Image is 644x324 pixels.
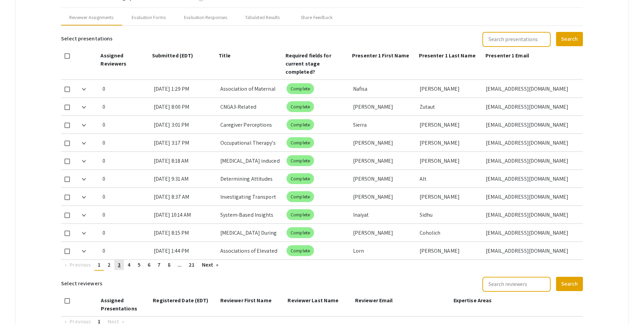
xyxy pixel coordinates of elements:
mat-chip: Complete [287,83,314,94]
div: 0 [103,224,148,241]
span: 21 [189,261,195,268]
mat-chip: Complete [287,209,314,220]
span: Presenter 1 Last Name [419,52,476,59]
mat-chip: Complete [287,101,314,112]
div: [MEDICAL_DATA] During [MEDICAL_DATA] Surgery, Could [MEDICAL_DATA] be the Culprit? [220,224,281,241]
mat-chip: Complete [287,137,314,148]
span: 4 [128,261,130,268]
img: Expand arrow [82,214,86,217]
div: Association of Maternal Cannabis Use and Smoking with Placental Weight-to-Birth Weight Ratio and ... [220,80,281,97]
span: 3 [118,261,121,268]
div: [PERSON_NAME] [353,134,414,151]
div: 0 [103,98,148,115]
span: Assigned Reviewers [100,52,126,67]
div: Determining Attitudes and Knowledge Related to Sexual Health and Activity Related to Practitioner... [220,170,281,187]
span: 8 [168,261,170,268]
mat-chip: Complete [287,227,314,238]
span: Reviewer First Name [220,297,272,304]
input: Search presentations [482,32,551,47]
div: [DATE] 8:37 AM [154,188,215,205]
input: Search reviewers [482,277,551,292]
div: [DATE] 1:29 PM [154,80,215,97]
div: Evaluation Responses [184,14,227,21]
div: Reviewer Assignments [69,14,113,21]
div: [EMAIL_ADDRESS][DOMAIN_NAME] [486,170,577,187]
div: Occupational Therapy's Role in Driving Evaluations: Age-Specific Driving Normative Data [220,134,281,151]
span: 5 [138,261,141,268]
span: Assigned Presentations [101,297,137,312]
span: Title [219,52,231,59]
span: Presenter 1 Email [485,52,529,59]
div: [PERSON_NAME] [420,188,481,205]
div: Sierra [353,116,414,133]
img: Expand arrow [82,106,86,109]
div: [EMAIL_ADDRESS][DOMAIN_NAME] [486,134,577,151]
span: Reviewer Email [355,297,392,304]
div: 0 [103,206,148,223]
div: [DATE] 9:31 AM [154,170,215,187]
button: Search [556,32,583,46]
div: Caregiver Perceptions of&nbsp;GoBabyGo&nbsp;Cars: A Qualitative Study with Photo Elicitation [220,116,281,133]
span: Previous [70,261,91,268]
span: ... [178,261,182,268]
span: Submitted (EDT) [152,52,193,59]
img: Expand arrow [82,178,86,181]
div: Investigating Transport Mechanisms at the [MEDICAL_DATA] Using the&nbsp;In Situ&nbsp;Brain Perfus... [220,188,281,205]
img: Expand arrow [82,124,86,127]
div: [EMAIL_ADDRESS][DOMAIN_NAME] [486,206,577,223]
mat-chip: Complete [287,191,314,202]
div: [EMAIL_ADDRESS][DOMAIN_NAME] [486,80,577,97]
img: Expand arrow [82,160,86,163]
div: [PERSON_NAME] [353,224,414,241]
img: Expand arrow [82,250,86,253]
span: Presenter 1 First Name [352,52,409,59]
h6: Select presentations [61,31,112,46]
div: [DATE] 8:00 PM [154,98,215,115]
div: Evaluation Forms [132,14,166,21]
div: [MEDICAL_DATA] induced [MEDICAL_DATA]: what is the role of [MEDICAL_DATA]? [220,152,281,169]
span: 6 [148,261,150,268]
img: Expand arrow [82,232,86,235]
mat-chip: Complete [287,245,314,256]
div: Coholich [420,224,481,241]
img: Expand arrow [82,142,86,145]
div: [PERSON_NAME] [353,188,414,205]
div: Sidhu [420,206,481,223]
div: [PERSON_NAME] [420,152,481,169]
mat-chip: Complete [287,173,314,184]
div: [PERSON_NAME] [420,242,481,259]
div: [EMAIL_ADDRESS][DOMAIN_NAME] [486,242,577,259]
div: Share Feedback [301,14,333,21]
div: Lorn [353,242,414,259]
div: [EMAIL_ADDRESS][DOMAIN_NAME] [486,224,577,241]
div: System-Based Insights into Mitochondrial Dysfunction in [MEDICAL_DATA] Bacterial Infections: a Sy... [220,206,281,223]
img: Expand arrow [82,196,86,199]
img: Expand arrow [82,88,86,91]
div: Zutaut [420,98,481,115]
div: Alt [420,170,481,187]
div: [DATE] 8:18 AM [154,152,215,169]
div: [PERSON_NAME] [353,152,414,169]
div: 0 [103,170,148,187]
span: Reviewer Last Name [288,297,338,304]
ul: Pagination [61,260,583,271]
span: 7 [158,261,161,268]
div: [EMAIL_ADDRESS][DOMAIN_NAME] [486,98,577,115]
div: [PERSON_NAME] [420,80,481,97]
div: [EMAIL_ADDRESS][DOMAIN_NAME] [486,116,577,133]
iframe: Chat [5,293,29,319]
div: [EMAIL_ADDRESS][DOMAIN_NAME] [486,188,577,205]
div: Tabulated Results [245,14,280,21]
div: [EMAIL_ADDRESS][DOMAIN_NAME] [486,152,577,169]
span: Registered Date (EDT) [153,297,208,304]
div: 0 [103,188,148,205]
div: Nafisa [353,80,414,97]
div: Inaiyat [353,206,414,223]
h6: Select reviewers [61,276,102,291]
div: 0 [103,134,148,151]
span: 2 [108,261,111,268]
button: Search [556,277,583,291]
mat-chip: Complete [287,119,314,130]
div: [DATE] 10:14 AM [154,206,215,223]
span: 1 [98,261,100,268]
